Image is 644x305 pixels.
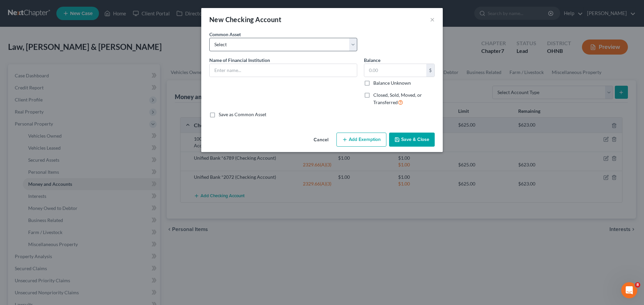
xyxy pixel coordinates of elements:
input: 0.00 [364,64,426,77]
iframe: Intercom live chat [621,282,637,298]
label: Balance Unknown [373,80,411,86]
button: Save & Close [389,133,435,147]
label: Save as Common Asset [219,111,266,118]
label: Common Asset [209,31,241,38]
input: Enter name... [210,64,357,77]
span: Name of Financial Institution [209,57,270,63]
button: Cancel [308,133,334,147]
span: Closed, Sold, Moved, or Transferred [373,92,422,105]
label: Balance [364,57,380,64]
button: Add Exemption [336,133,386,147]
div: $ [426,64,434,77]
div: New Checking Account [209,15,281,24]
button: × [430,15,435,23]
span: 8 [635,282,640,288]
